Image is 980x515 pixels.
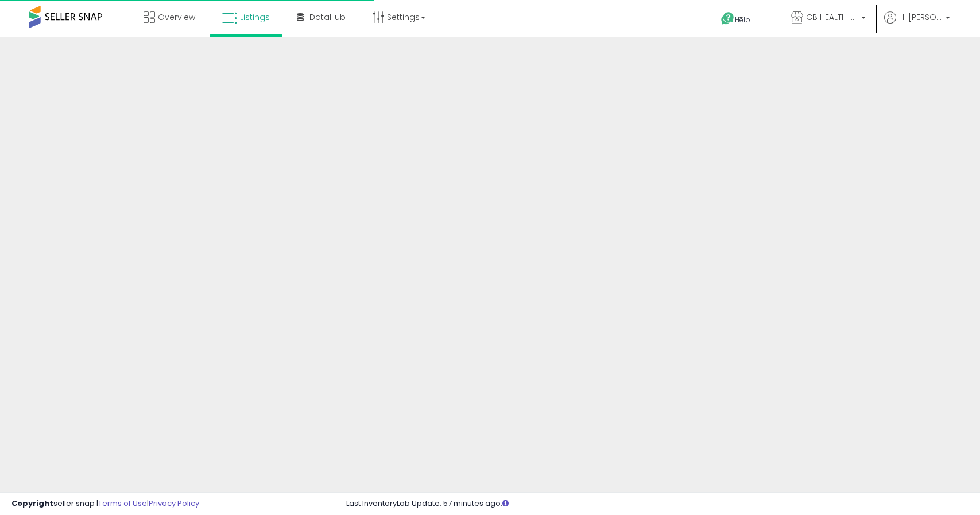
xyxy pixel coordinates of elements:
[712,3,773,37] a: Help
[98,498,147,509] a: Terms of Use
[735,15,750,25] span: Help
[346,498,969,509] div: Last InventoryLab Update: 57 minutes ago.
[721,11,735,26] i: Get Help
[158,11,195,23] span: Overview
[502,500,509,507] i: Click here to read more about un-synced listings.
[149,498,199,509] a: Privacy Policy
[240,11,270,23] span: Listings
[806,11,858,23] span: CB HEALTH AND SPORTING
[11,498,199,509] div: seller snap | |
[309,11,346,23] span: DataHub
[884,11,950,37] a: Hi [PERSON_NAME]
[899,11,942,23] span: Hi [PERSON_NAME]
[11,498,53,509] strong: Copyright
